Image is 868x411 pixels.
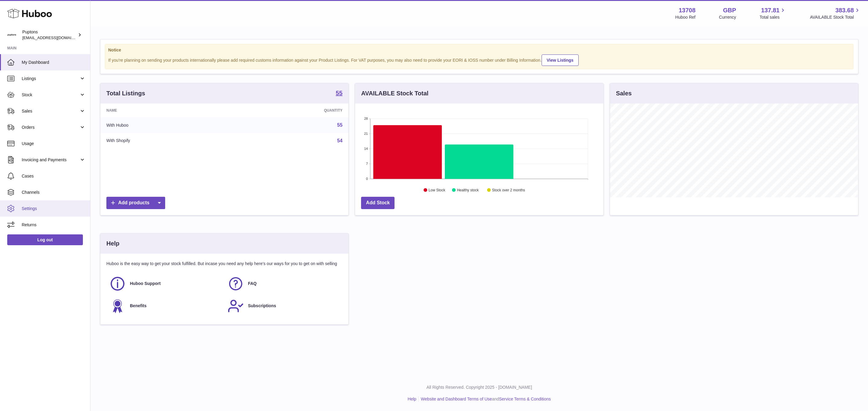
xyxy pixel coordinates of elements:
[109,298,222,314] a: Benefits
[723,6,736,14] strong: GBP
[248,303,276,309] span: Subscriptions
[228,298,340,314] a: Subscriptions
[95,385,863,390] p: All Rights Reserved. Copyright 2025 - [DOMAIN_NAME]
[364,147,368,150] text: 14
[336,90,342,97] a: 55
[7,30,16,39] img: internalAdmin-13708@internal.huboo.com
[499,397,551,401] a: Service Terms & Conditions
[22,29,77,41] div: Puptons
[22,173,86,179] span: Cases
[364,117,368,120] text: 28
[759,6,786,20] a: 137.81 Total sales
[108,47,850,53] strong: Notice
[675,14,696,20] div: Huboo Ref
[100,104,234,117] th: Name
[130,303,146,309] span: Benefits
[22,206,86,212] span: Settings
[22,108,79,114] span: Sales
[228,276,340,292] a: FAQ
[7,234,83,245] a: Log out
[835,6,854,14] span: 383.68
[100,117,234,133] td: With Huboo
[22,60,86,65] span: My Dashboard
[429,188,445,192] text: Low Stock
[761,6,779,14] span: 137.81
[616,89,632,97] h3: Sales
[100,133,234,149] td: With Shopify
[22,35,89,40] span: [EMAIL_ADDRESS][DOMAIN_NAME]
[361,197,395,209] a: Add Stock
[22,190,86,195] span: Channels
[366,177,368,181] text: 0
[22,222,86,228] span: Returns
[106,89,145,97] h3: Total Listings
[542,54,579,66] a: View Listings
[759,14,786,20] span: Total sales
[109,276,222,292] a: Huboo Support
[337,122,343,128] a: 55
[419,396,551,402] li: and
[457,188,479,192] text: Healthy stock
[337,138,343,143] a: 54
[234,104,348,117] th: Quantity
[364,132,368,135] text: 21
[248,281,257,286] span: FAQ
[361,89,428,97] h3: AVAILABLE Stock Total
[366,162,368,165] text: 7
[106,239,119,248] h3: Help
[106,261,342,267] p: Huboo is the easy way to get your stock fulfilled. But incase you need any help here's our ways f...
[22,157,79,163] span: Invoicing and Payments
[810,6,861,20] a: 383.68 AVAILABLE Stock Total
[810,14,861,20] span: AVAILABLE Stock Total
[130,281,161,286] span: Huboo Support
[719,14,736,20] div: Currency
[22,141,86,147] span: Usage
[492,188,525,192] text: Stock over 2 months
[408,397,417,401] a: Help
[22,76,79,82] span: Listings
[22,92,79,98] span: Stock
[108,54,850,66] div: If you're planning on sending your products internationally please add required customs informati...
[679,6,696,14] strong: 13708
[106,197,165,209] a: Add products
[336,90,342,96] strong: 55
[421,397,492,401] a: Website and Dashboard Terms of Use
[22,125,79,130] span: Orders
